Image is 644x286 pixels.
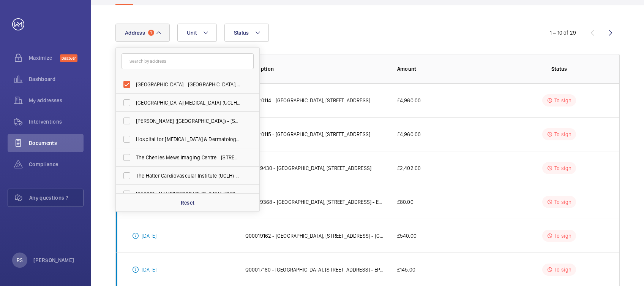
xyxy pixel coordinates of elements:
[554,232,571,240] p: To sign
[554,198,571,206] p: To sign
[514,65,604,73] p: Status
[554,266,571,273] p: To sign
[29,97,84,104] span: My addresses
[29,75,84,83] span: Dashboard
[550,29,576,37] div: 1 – 10 of 29
[554,164,571,172] p: To sign
[29,54,60,62] span: Maximize
[397,266,415,273] p: £145.00
[17,256,23,264] p: RS
[136,135,240,143] span: Hospital for [MEDICAL_DATA] & Dermatology (UCLH) - [GEOGRAPHIC_DATA], [GEOGRAPHIC_DATA]
[136,117,240,125] span: [PERSON_NAME] ([GEOGRAPHIC_DATA]) - [STREET_ADDRESS]
[136,172,240,180] span: The Hatter Cardiovascular Institute (UCLH) - [STREET_ADDRESS]
[33,256,74,264] p: [PERSON_NAME]
[554,130,571,138] p: To sign
[148,30,154,36] span: 1
[29,194,83,202] span: Any questions ?
[245,130,371,138] p: Q00020115 - [GEOGRAPHIC_DATA], [STREET_ADDRESS]
[397,232,417,240] p: £540.00
[397,97,421,104] p: £4,960.00
[245,97,371,104] p: Q00020114 - [GEOGRAPHIC_DATA], [STREET_ADDRESS]
[136,154,240,161] span: The Chenies Mews Imaging Centre - [STREET_ADDRESS]
[245,266,385,273] p: Q00017160 - [GEOGRAPHIC_DATA], [STREET_ADDRESS] - EPL4
[142,266,156,273] p: [DATE]
[181,199,195,207] p: Reset
[29,160,84,168] span: Compliance
[29,139,84,147] span: Documents
[245,65,385,73] p: Description
[554,97,571,104] p: To sign
[177,24,217,42] button: Unit
[125,30,145,36] span: Address
[136,99,240,106] span: [GEOGRAPHIC_DATA][MEDICAL_DATA] (UCLH) - [PERSON_NAME][GEOGRAPHIC_DATA]
[397,198,414,206] p: £80.00
[397,65,502,73] p: Amount
[115,24,170,42] button: Address1
[224,24,269,42] button: Status
[136,81,240,88] span: [GEOGRAPHIC_DATA] - [GEOGRAPHIC_DATA], [STREET_ADDRESS]
[136,190,240,198] span: [PERSON_NAME][GEOGRAPHIC_DATA] ([GEOGRAPHIC_DATA]) - [STREET_ADDRESS][PERSON_NAME]
[234,30,249,36] span: Status
[187,30,197,36] span: Unit
[60,54,77,62] span: Discover
[245,198,385,206] p: Q00019368 - [GEOGRAPHIC_DATA], [STREET_ADDRESS] - EPL5 - [DATE]
[142,232,156,240] p: [DATE]
[245,164,372,172] p: Q00019430 - [GEOGRAPHIC_DATA], [STREET_ADDRESS]
[29,118,84,126] span: Interventions
[245,232,385,240] p: Q00019162 - [GEOGRAPHIC_DATA], [STREET_ADDRESS] - [GEOGRAPHIC_DATA]
[397,164,421,172] p: £2,402.00
[122,53,254,69] input: Search by address
[397,130,421,138] p: £4,960.00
